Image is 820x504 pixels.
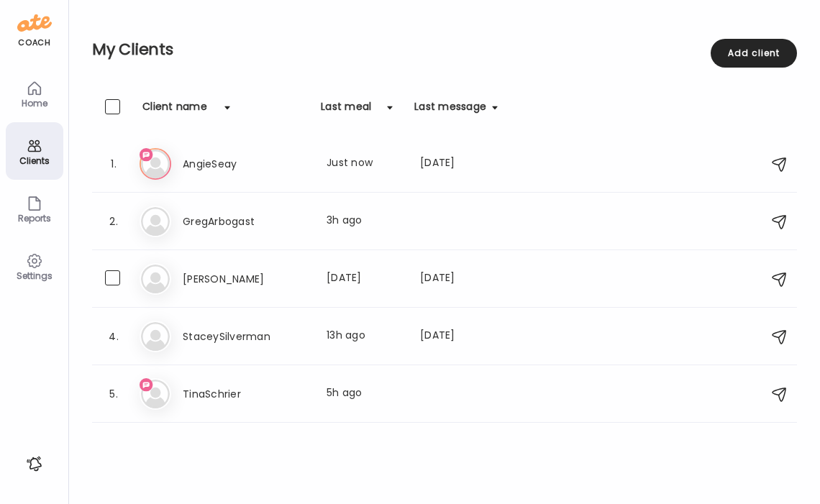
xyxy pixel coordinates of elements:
[105,155,122,173] div: 1.
[142,99,207,122] div: Client name
[183,270,309,288] h3: [PERSON_NAME]
[17,12,52,35] img: ate
[420,270,498,288] div: [DATE]
[183,155,309,173] h3: AngieSeay
[105,213,122,230] div: 2.
[420,328,498,345] div: [DATE]
[321,99,371,122] div: Last meal
[327,155,403,173] div: Just now
[327,270,403,288] div: [DATE]
[183,385,309,403] h3: TinaSchrier
[183,328,309,345] h3: StaceySilverman
[9,98,60,108] div: Home
[327,328,403,345] div: 13h ago
[105,385,122,403] div: 5.
[711,39,797,68] div: Add client
[92,39,797,60] h2: My Clients
[9,214,60,223] div: Reports
[18,37,50,49] div: coach
[9,156,60,165] div: Clients
[414,99,486,122] div: Last message
[420,155,498,173] div: [DATE]
[327,213,403,230] div: 3h ago
[9,271,60,280] div: Settings
[105,328,122,345] div: 4.
[183,213,309,230] h3: GregArbogast
[327,385,403,403] div: 5h ago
